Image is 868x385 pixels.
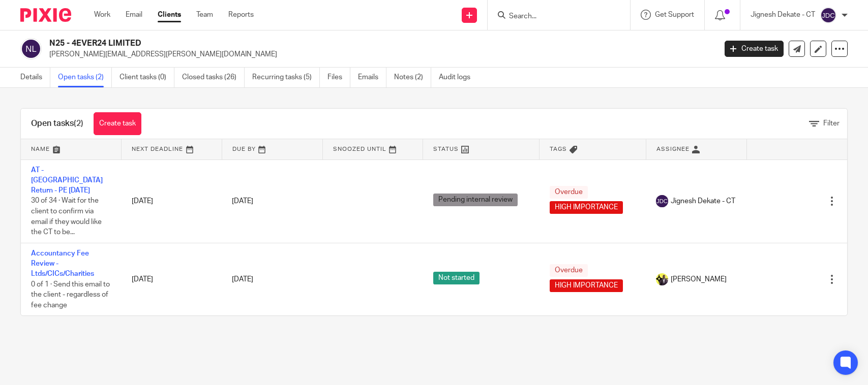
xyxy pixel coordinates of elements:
[31,167,103,195] a: AT - [GEOGRAPHIC_DATA] Return - PE [DATE]
[823,120,840,127] span: Filter
[820,7,836,23] img: svg%3E
[49,49,709,59] p: [PERSON_NAME][EMAIL_ADDRESS][PERSON_NAME][DOMAIN_NAME]
[74,119,83,127] span: (2)
[333,146,386,152] span: Snoozed Until
[433,146,459,152] span: Status
[232,276,253,283] span: [DATE]
[158,10,181,20] a: Clients
[656,273,668,285] img: Yemi-Starbridge.jpg
[182,68,245,87] a: Closed tasks (26)
[122,159,222,243] td: [DATE]
[232,198,253,205] span: [DATE]
[126,10,142,20] a: Email
[31,198,102,236] span: 30 of 34 · Wait for the client to confirm via email if they would like the CT to be...
[671,274,727,284] span: [PERSON_NAME]
[327,68,350,87] a: Files
[550,264,588,277] span: Overdue
[252,68,320,87] a: Recurring tasks (5)
[94,10,110,20] a: Work
[550,201,623,214] span: HIGH IMPORTANCE
[725,41,784,57] a: Create task
[550,146,567,152] span: Tags
[550,279,623,292] span: HIGH IMPORTANCE
[31,118,83,129] h1: Open tasks
[358,68,386,87] a: Emails
[671,196,735,206] span: Jignesh Dekate - CT
[655,11,694,18] span: Get Support
[20,8,71,22] img: Pixie
[433,272,480,284] span: Not started
[122,243,222,315] td: [DATE]
[31,250,94,278] a: Accountancy Fee Review - Ltds/CICs/Charities
[20,68,50,87] a: Details
[656,195,668,207] img: svg%3E
[196,10,213,20] a: Team
[439,68,478,87] a: Audit logs
[751,10,815,20] p: Jignesh Dekate - CT
[433,194,518,206] span: Pending internal review
[394,68,431,87] a: Notes (2)
[550,186,588,199] span: Overdue
[119,68,174,87] a: Client tasks (0)
[94,112,141,135] a: Create task
[508,12,600,21] input: Search
[20,38,42,59] img: svg%3E
[49,38,577,49] h2: N25 - 4EVER24 LIMITED
[31,281,110,309] span: 0 of 1 · Send this email to the client - regardless of fee change
[228,10,254,20] a: Reports
[58,68,112,87] a: Open tasks (2)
